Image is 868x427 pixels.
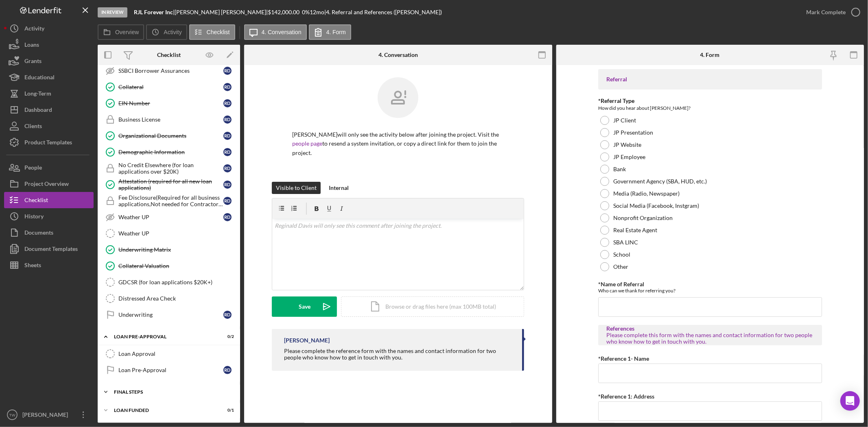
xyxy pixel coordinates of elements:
[840,391,860,411] div: Open Intercom Messenger
[223,132,232,140] div: R D
[24,192,48,210] div: Checklist
[613,166,626,172] label: Bank
[24,208,44,227] div: History
[102,63,236,79] a: SSBCI Borrower AssurancesRD
[102,209,236,225] a: Weather UPRD
[118,279,236,285] div: GDCSR (for loan applications $20K+)
[118,84,223,90] div: Collateral
[118,367,223,373] div: Loan Pre-Approval
[806,4,846,20] div: Mark Complete
[284,348,514,361] div: Please complete the reference form with the names and contact information for two people who know...
[114,334,214,339] div: LOAN PRE-APPROVAL
[118,162,223,175] div: No Credit Elsewhere (for loan applications over $20K)
[102,79,236,95] a: CollateralRD
[613,117,636,124] label: JP Client
[102,307,236,323] a: UnderwritingRD
[4,176,94,192] button: Project Overview
[598,104,822,112] div: How did you hear about [PERSON_NAME]?
[598,98,822,104] div: *Referral Type
[24,224,53,243] div: Documents
[325,182,353,194] button: Internal
[613,190,680,197] label: Media (Radio, Newspaper)
[598,281,644,288] label: *Name of Referral
[24,241,78,259] div: Document Templates
[299,296,310,317] div: Save
[24,134,72,152] div: Product Templates
[223,213,232,221] div: R D
[102,225,236,242] a: Weather UP
[4,134,94,150] button: Product Templates
[4,102,94,118] button: Dashboard
[175,9,268,15] div: [PERSON_NAME] [PERSON_NAME] |
[114,390,230,394] div: FINAL STEPS
[4,20,94,37] button: Activity
[118,351,236,357] div: Loan Approval
[102,362,236,378] a: Loan Pre-ApprovalRD
[118,230,236,237] div: Weather UP
[329,182,349,194] div: Internal
[598,355,649,362] label: *Reference 1- Name
[114,408,214,413] div: LOAN FUNDED
[4,192,94,208] a: Checklist
[102,258,236,274] a: Collateral Valuation
[24,257,41,275] div: Sheets
[118,246,236,253] div: Underwriting Matrix
[4,53,94,69] a: Grants
[102,160,236,176] a: No Credit Elsewhere (for loan applications over $20K)RD
[4,208,94,224] button: History
[613,251,630,258] label: School
[118,68,223,74] div: SSBCI Borrower Assurances
[613,227,657,233] label: Real Estate Agent
[102,290,236,307] a: Distressed Area Check
[378,52,418,58] div: 4. Conversation
[24,159,42,178] div: People
[4,118,94,134] a: Clients
[115,29,139,35] label: Overview
[102,144,236,160] a: Demographic InformationRD
[24,118,42,136] div: Clients
[24,69,55,87] div: Educational
[223,67,232,75] div: R D
[219,334,234,339] div: 0 / 2
[4,159,94,176] button: People
[20,407,73,425] div: [PERSON_NAME]
[4,257,94,273] button: Sheets
[102,128,236,144] a: Organizational DocumentsRD
[4,241,94,257] a: Document Templates
[102,111,236,128] a: Business LicenseRD
[613,178,707,185] label: Government Agency (SBA, HUD, etc.)
[324,9,442,15] div: | 4. Referral and References ([PERSON_NAME])
[4,37,94,53] button: Loans
[292,140,322,147] a: people page
[118,295,236,302] div: Distressed Area Check
[102,274,236,290] a: GDCSR (for loan applications $20K+)
[24,53,42,71] div: Grants
[4,85,94,102] button: Long-Term
[207,29,230,35] label: Checklist
[223,83,232,91] div: R D
[118,214,223,220] div: Weather UP
[102,95,236,111] a: EIN NumberRD
[613,215,673,221] label: Nonprofit Organization
[118,312,223,318] div: Underwriting
[98,24,144,40] button: Overview
[24,85,51,104] div: Long-Term
[4,224,94,241] a: Documents
[700,52,720,58] div: 4. Form
[4,69,94,85] button: Educational
[134,9,175,15] div: |
[164,29,181,35] label: Activity
[272,296,337,317] button: Save
[244,24,307,40] button: 4. Conversation
[146,24,187,40] button: Activity
[223,197,232,205] div: R D
[606,76,814,83] div: Referral
[223,148,232,156] div: R D
[102,346,236,362] a: Loan Approval
[118,263,236,269] div: Collateral Valuation
[309,24,351,40] button: 4. Form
